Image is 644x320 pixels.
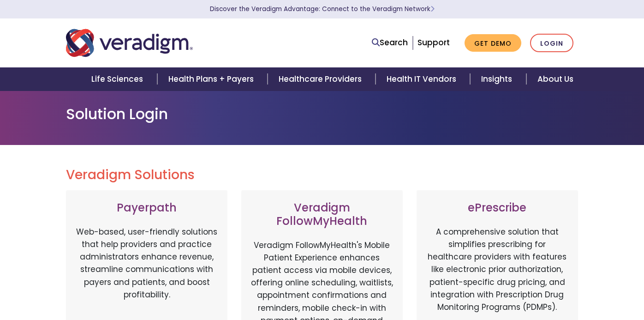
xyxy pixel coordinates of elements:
[66,105,578,123] h1: Solution Login
[66,28,193,58] img: Veradigm logo
[157,67,268,91] a: Health Plans + Payers
[417,37,450,48] a: Support
[426,201,569,215] h3: ePrescribe
[376,67,470,91] a: Health IT Vendors
[250,201,394,228] h3: Veradigm FollowMyHealth
[530,34,573,53] a: Login
[470,67,526,91] a: Insights
[430,5,435,13] span: Learn More
[75,201,218,215] h3: Payerpath
[268,67,376,91] a: Healthcare Providers
[526,67,584,91] a: About Us
[80,67,157,91] a: Life Sciences
[372,36,408,49] a: Search
[465,34,521,52] a: Get Demo
[210,5,435,13] a: Discover the Veradigm Advantage: Connect to the Veradigm NetworkLearn More
[66,167,578,183] h2: Veradigm Solutions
